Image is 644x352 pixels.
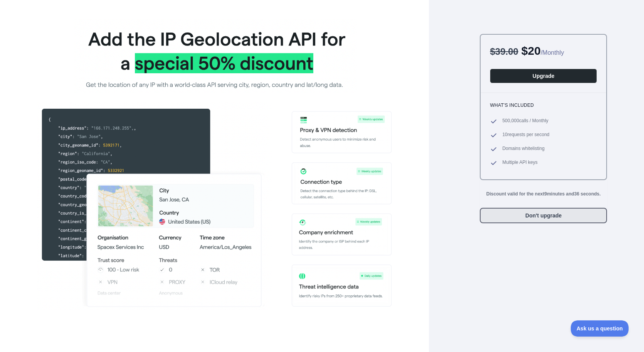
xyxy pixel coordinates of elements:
[571,320,629,337] iframe: Toggle Customer Support
[490,46,518,57] span: $ 39.00
[502,159,537,167] span: Multiple API keys
[502,131,549,139] span: 10 requests per second
[502,118,548,125] span: 500,000 calls / Monthly
[502,145,544,153] span: Domains whitelisting
[480,208,607,223] button: Don't upgrade
[37,19,392,310] img: Offer
[541,49,564,56] span: / Monthly
[521,44,541,57] span: $ 20
[490,102,597,108] h3: What's included
[486,191,601,197] strong: Discount valid for the next 9 minutes and 36 seconds.
[490,69,597,83] button: Upgrade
